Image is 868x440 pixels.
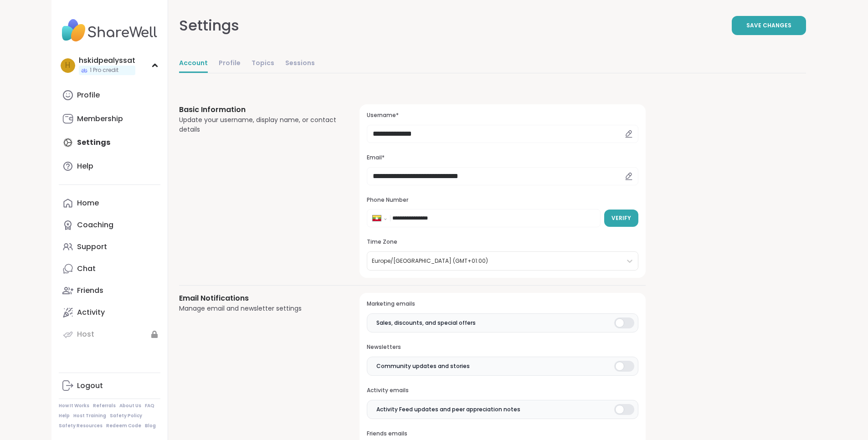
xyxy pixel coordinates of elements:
h3: Friends emails [367,430,638,438]
span: Sales, discounts, and special offers [376,319,476,327]
a: Host [59,323,160,345]
h3: Marketing emails [367,300,638,308]
div: Home [77,198,99,208]
h3: Newsletters [367,343,638,351]
div: Manage email and newsletter settings [179,304,338,313]
a: Profile [59,84,160,106]
a: Profile [219,55,241,73]
h3: Basic Information [179,104,338,115]
a: How It Works [59,403,89,409]
div: Activity [77,307,105,317]
a: Host Training [73,413,106,419]
span: h [65,60,70,72]
div: hskidpealyssat [79,56,135,66]
a: Blog [145,423,156,429]
h3: Email Notifications [179,293,338,304]
div: Friends [77,286,103,296]
div: Profile [77,90,100,100]
button: Save Changes [732,16,806,35]
div: Logout [77,381,103,391]
a: Sessions [285,55,315,73]
a: Account [179,55,208,73]
div: Update your username, display name, or contact details [179,115,338,134]
a: Referrals [93,403,116,409]
div: Chat [77,264,96,274]
a: Safety Resources [59,423,103,429]
h3: Time Zone [367,238,638,246]
div: Support [77,242,107,252]
h3: Email* [367,154,638,162]
a: FAQ [145,403,154,409]
a: Safety Policy [110,413,142,419]
a: Topics [252,55,274,73]
a: Chat [59,258,160,280]
h3: Activity emails [367,387,638,394]
a: Help [59,155,160,177]
div: Host [77,329,94,339]
a: Friends [59,280,160,302]
a: Logout [59,375,160,397]
span: Save Changes [746,21,791,30]
a: Home [59,192,160,214]
div: Settings [179,15,239,36]
span: 1 Pro credit [90,67,118,74]
span: Verify [611,214,631,222]
a: Redeem Code [106,423,141,429]
h3: Phone Number [367,196,638,204]
div: Membership [77,114,123,124]
h3: Username* [367,112,638,119]
a: Support [59,236,160,258]
span: Community updates and stories [376,362,470,370]
span: Activity Feed updates and peer appreciation notes [376,405,520,414]
button: Verify [604,210,638,227]
img: ShareWell Nav Logo [59,15,160,46]
a: Help [59,413,70,419]
div: Help [77,161,93,171]
a: Membership [59,108,160,130]
a: About Us [119,403,141,409]
a: Activity [59,302,160,323]
a: Coaching [59,214,160,236]
div: Coaching [77,220,113,230]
